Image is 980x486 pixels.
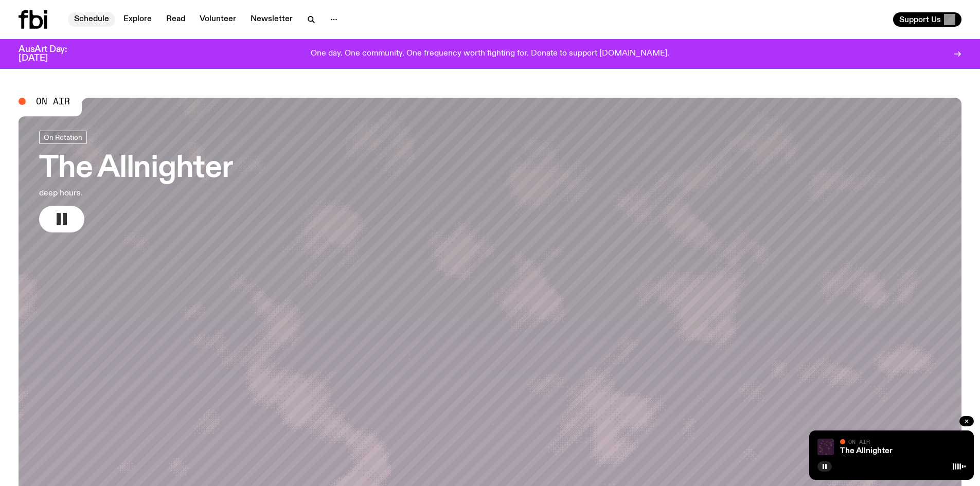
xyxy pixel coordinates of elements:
[68,12,115,27] a: Schedule
[39,154,233,183] h3: The Allnighter
[19,45,84,63] h3: AusArt Day: [DATE]
[36,97,70,106] span: On Air
[117,12,158,27] a: Explore
[848,438,870,445] span: On Air
[39,131,233,232] a: The Allnighterdeep hours.
[840,447,893,455] a: The Allnighter
[244,12,299,27] a: Newsletter
[899,15,941,24] span: Support Us
[39,131,87,144] a: On Rotation
[193,12,242,27] a: Volunteer
[893,12,961,27] button: Support Us
[311,49,669,59] p: One day. One community. One frequency worth fighting for. Donate to support [DOMAIN_NAME].
[39,187,233,200] p: deep hours.
[44,133,82,141] span: On Rotation
[160,12,191,27] a: Read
